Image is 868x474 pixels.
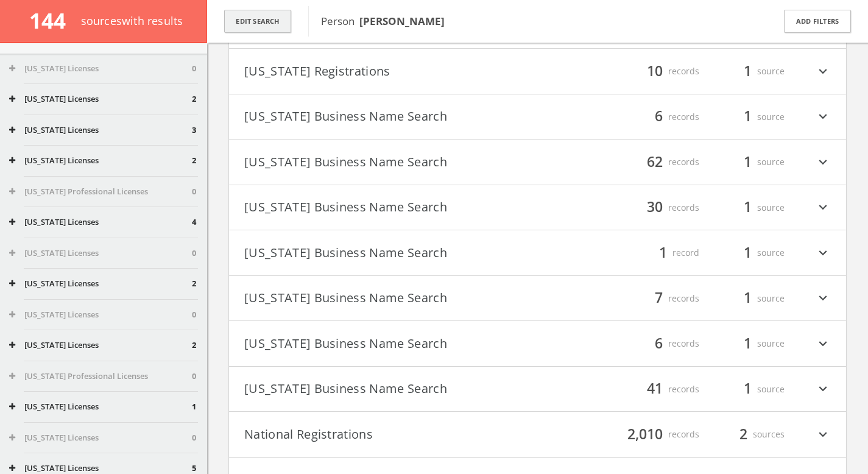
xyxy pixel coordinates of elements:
button: [US_STATE] Licenses [9,63,192,75]
span: 2,010 [622,423,668,445]
div: record [626,242,699,263]
button: [US_STATE] Licenses [9,278,192,290]
button: [US_STATE] Business Name Search [244,379,538,400]
div: source [711,107,785,127]
i: expand_more [815,333,831,354]
span: 0 [192,309,196,321]
span: 2 [192,93,196,105]
span: 1 [738,242,757,263]
span: 1 [738,197,757,218]
i: expand_more [815,424,831,445]
div: records [626,379,699,400]
div: records [626,333,699,354]
div: records [626,152,699,172]
div: source [711,61,785,82]
span: 30 [641,197,668,218]
div: records [626,61,699,82]
button: [US_STATE] Licenses [9,401,192,413]
span: 144 [29,6,76,35]
button: [US_STATE] Business Name Search [244,288,538,309]
div: records [626,197,699,218]
button: Edit Search [224,10,291,34]
button: [US_STATE] Business Name Search [244,197,538,218]
i: expand_more [815,288,831,309]
button: [US_STATE] Professional Licenses [9,186,192,198]
i: expand_more [815,61,831,82]
span: 10 [641,60,668,82]
div: source [711,242,785,263]
button: [US_STATE] Professional Licenses [9,370,192,383]
div: source [711,379,785,400]
div: source [711,333,785,354]
div: source [711,152,785,172]
span: Person [321,14,445,28]
button: [US_STATE] Licenses [9,432,192,444]
button: [US_STATE] Licenses [9,339,192,352]
button: [US_STATE] Licenses [9,93,192,105]
button: [US_STATE] Business Name Search [244,333,538,354]
span: 1 [192,401,196,413]
span: 0 [192,432,196,444]
button: [US_STATE] Licenses [9,216,192,228]
button: [US_STATE] Licenses [9,309,192,321]
span: 1 [738,106,757,127]
span: 41 [641,378,668,400]
button: [US_STATE] Registrations [244,61,538,82]
span: 4 [192,216,196,228]
span: 1 [738,378,757,400]
i: expand_more [815,242,831,263]
button: National Registrations [244,424,538,445]
span: 1 [738,333,757,354]
button: [US_STATE] Licenses [9,124,192,136]
span: 2 [192,278,196,290]
i: expand_more [815,197,831,218]
div: records [626,424,699,445]
div: sources [711,424,785,445]
span: 2 [192,155,196,167]
span: 6 [649,106,668,127]
span: 1 [738,288,757,309]
div: records [626,288,699,309]
span: 2 [192,339,196,352]
button: [US_STATE] Business Name Search [244,107,538,127]
span: 62 [641,151,668,172]
i: expand_more [815,379,831,400]
button: [US_STATE] Business Name Search [244,242,538,263]
i: expand_more [815,107,831,127]
span: 1 [738,60,757,82]
i: expand_more [815,152,831,172]
button: [US_STATE] Business Name Search [244,152,538,172]
span: 1 [654,242,672,263]
button: [US_STATE] Licenses [9,155,192,167]
span: 0 [192,63,196,75]
span: 6 [649,333,668,354]
span: 2 [734,423,753,445]
span: 0 [192,186,196,198]
button: [US_STATE] Licenses [9,247,192,260]
span: 0 [192,247,196,260]
div: records [626,107,699,127]
span: 3 [192,124,196,136]
div: source [711,197,785,218]
span: 0 [192,370,196,383]
span: source s with results [81,13,183,28]
button: Add Filters [784,10,851,34]
b: [PERSON_NAME] [359,14,445,28]
span: 1 [738,151,757,172]
span: 7 [649,288,668,309]
div: source [711,288,785,309]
